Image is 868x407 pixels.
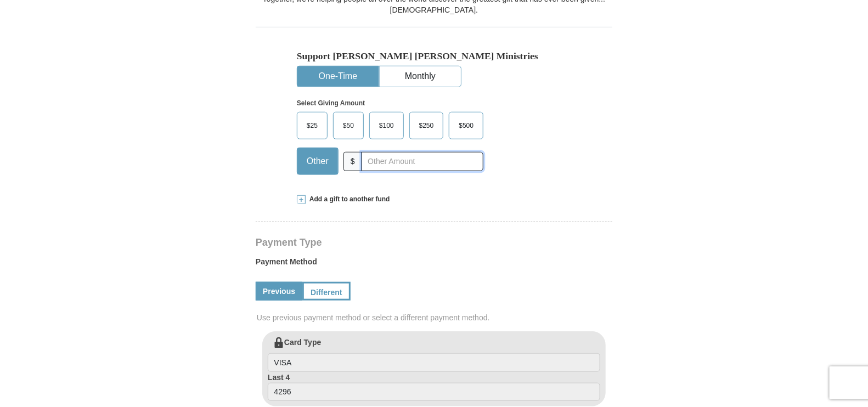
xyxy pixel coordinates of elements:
a: Previous [256,282,302,301]
strong: Select Giving Amount [297,99,365,107]
span: Add a gift to another fund [306,195,390,204]
span: $250 [414,117,439,134]
span: Other [301,153,334,169]
span: $500 [453,117,479,134]
label: Payment Method [256,256,612,273]
span: $100 [374,117,399,134]
h5: Support [PERSON_NAME] [PERSON_NAME] Ministries [297,50,571,62]
button: One-Time [297,66,379,87]
input: Card Type [268,353,600,372]
span: $ [343,152,362,171]
input: Other Amount [362,152,483,171]
h4: Payment Type [256,238,612,247]
span: $50 [337,117,359,134]
input: Last 4 [268,383,600,402]
label: Card Type [268,337,600,372]
span: Use previous payment method or select a different payment method. [257,312,613,323]
label: Last 4 [268,372,600,402]
span: $25 [301,117,323,134]
button: Monthly [380,66,461,87]
a: Different [302,282,351,301]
